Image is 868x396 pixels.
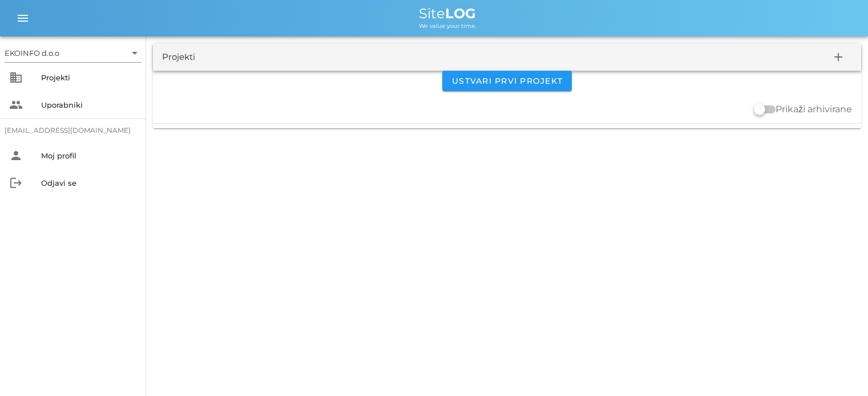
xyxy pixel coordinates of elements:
[451,76,563,86] span: Ustvari prvi projekt
[41,73,137,82] div: Projekti
[162,51,195,64] div: Projekti
[419,22,476,30] span: We value your time.
[5,48,59,58] div: EKOINFO d.o.o
[41,151,137,160] div: Moj profil
[442,71,572,91] button: Ustvari prvi projekt
[9,98,23,112] i: people
[419,5,476,22] span: Site
[5,44,142,62] div: EKOINFO d.o.o
[16,11,30,25] i: menu
[41,178,137,187] div: Odjavi se
[776,104,852,115] label: Prikaži arhivirane
[9,149,23,162] i: person
[128,46,142,60] i: arrow_drop_down
[831,50,845,64] i: add
[41,100,137,109] div: Uporabniki
[445,5,476,22] b: LOG
[9,176,23,190] i: logout
[9,71,23,84] i: business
